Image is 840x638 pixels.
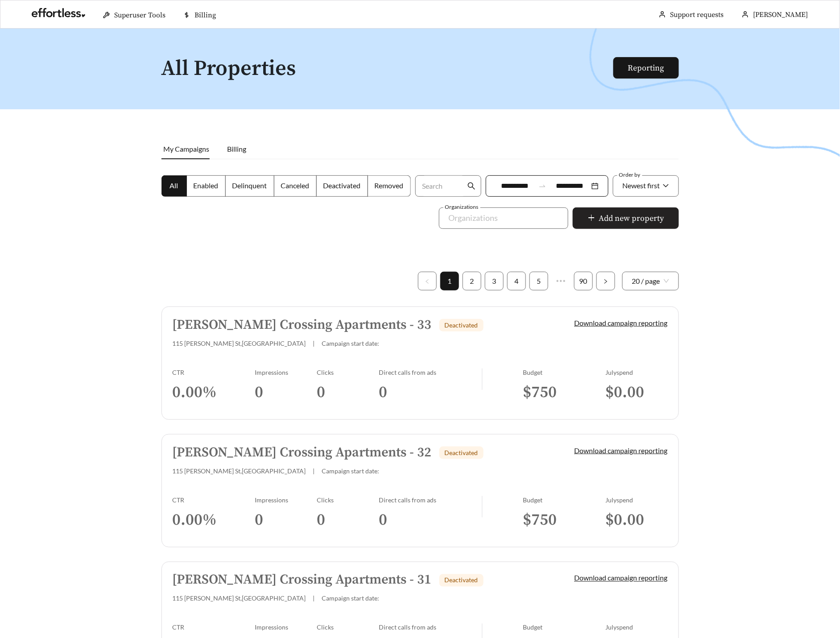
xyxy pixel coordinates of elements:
[375,181,404,190] span: Removed
[173,595,306,602] span: 115 [PERSON_NAME] St , [GEOGRAPHIC_DATA]
[552,272,571,290] span: •••
[255,369,317,376] div: Impressions
[232,181,267,190] span: Delinquent
[317,624,379,631] div: Clicks
[379,496,482,504] div: Direct calls from ads
[322,467,380,475] span: Campaign start date:
[606,624,668,631] div: July spend
[173,624,255,631] div: CTR
[606,496,668,504] div: July spend
[606,510,668,530] h3: $ 0.00
[170,181,178,190] span: All
[440,272,459,290] li: 1
[523,369,606,376] div: Budget
[379,382,482,402] h3: 0
[530,272,548,290] a: 5
[161,307,679,420] a: [PERSON_NAME] Crossing Apartments - 33Deactivated115 [PERSON_NAME] St,[GEOGRAPHIC_DATA]|Campaign ...
[574,272,593,290] li: 90
[538,182,546,190] span: to
[164,145,210,153] span: My Campaigns
[317,496,379,504] div: Clicks
[161,434,679,547] a: [PERSON_NAME] Crossing Apartments - 32Deactivated115 [PERSON_NAME] St,[GEOGRAPHIC_DATA]|Campaign ...
[161,57,614,81] h1: All Properties
[575,446,668,455] a: Download campaign reporting
[445,576,478,584] span: Deactivated
[575,272,592,290] a: 90
[613,57,679,79] button: Reporting
[445,321,478,329] span: Deactivated
[482,496,483,518] img: line
[603,279,608,284] span: right
[173,510,255,530] h3: 0.00 %
[317,369,379,376] div: Clicks
[485,272,504,290] li: 3
[622,272,679,290] div: Page Size
[418,272,437,290] button: left
[418,272,437,290] li: Previous Page
[606,369,668,376] div: July spend
[379,510,482,530] h3: 0
[523,510,606,530] h3: $ 750
[482,369,483,390] img: line
[173,340,306,347] span: 115 [PERSON_NAME] St , [GEOGRAPHIC_DATA]
[313,467,315,475] span: |
[599,212,664,224] span: Add new property
[379,624,482,631] div: Direct calls from ads
[313,340,315,347] span: |
[281,181,310,190] span: Canceled
[538,182,546,190] span: swap-right
[173,318,432,332] h5: [PERSON_NAME] Crossing Apartments - 33
[463,272,481,290] a: 2
[228,145,247,153] span: Billing
[173,573,432,588] h5: [PERSON_NAME] Crossing Apartments - 31
[173,496,255,504] div: CTR
[523,382,606,402] h3: $ 750
[575,574,668,582] a: Download campaign reporting
[596,272,615,290] li: Next Page
[623,181,660,190] span: Newest first
[573,207,679,229] button: plusAdd new property
[322,340,380,347] span: Campaign start date:
[596,272,615,290] button: right
[485,272,503,290] a: 3
[441,272,459,290] a: 1
[670,10,724,19] a: Support requests
[606,382,668,402] h3: $ 0.00
[530,272,548,290] li: 5
[317,382,379,402] h3: 0
[173,467,306,475] span: 115 [PERSON_NAME] St , [GEOGRAPHIC_DATA]
[632,272,669,290] span: 20 / page
[323,181,361,190] span: Deactivated
[588,214,596,224] span: plus
[468,182,476,190] span: search
[552,272,571,290] li: Next 5 Pages
[313,595,315,602] span: |
[255,624,317,631] div: Impressions
[317,510,379,530] h3: 0
[194,11,216,20] span: Billing
[508,272,526,290] a: 4
[445,449,478,456] span: Deactivated
[173,445,432,460] h5: [PERSON_NAME] Crossing Apartments - 32
[425,279,430,284] span: left
[523,496,606,504] div: Budget
[575,319,668,327] a: Download campaign reporting
[255,382,317,402] h3: 0
[114,11,166,20] span: Superuser Tools
[173,382,255,402] h3: 0.00 %
[523,624,606,631] div: Budget
[463,272,481,290] li: 2
[379,369,482,376] div: Direct calls from ads
[194,181,219,190] span: Enabled
[753,10,808,19] span: [PERSON_NAME]
[507,272,526,290] li: 4
[322,595,380,602] span: Campaign start date:
[255,510,317,530] h3: 0
[628,63,664,73] a: Reporting
[255,496,317,504] div: Impressions
[173,369,255,376] div: CTR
